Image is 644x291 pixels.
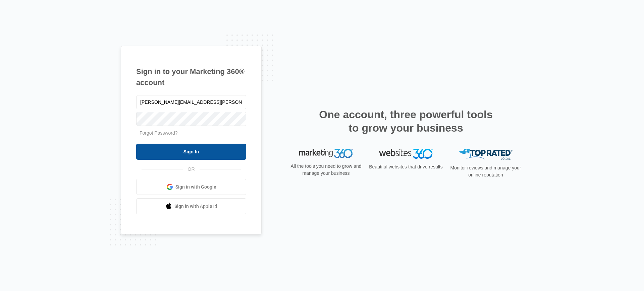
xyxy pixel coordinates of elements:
p: Monitor reviews and manage your online reputation [448,164,523,178]
input: Sign In [136,144,246,160]
span: Sign in with Apple Id [174,203,217,210]
a: Sign in with Apple Id [136,198,246,214]
h1: Sign in to your Marketing 360® account [136,66,246,88]
span: OR [183,166,200,173]
img: Websites 360 [379,149,433,158]
a: Sign in with Google [136,179,246,195]
input: Email [136,95,246,109]
img: Marketing 360 [299,149,353,158]
img: Top Rated Local [459,149,513,160]
a: Forgot Password? [140,130,178,136]
p: All the tools you need to grow and manage your business [288,163,364,177]
span: Sign in with Google [175,184,216,191]
h2: One account, three powerful tools to grow your business [317,108,495,135]
p: Beautiful websites that drive results [368,163,443,170]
